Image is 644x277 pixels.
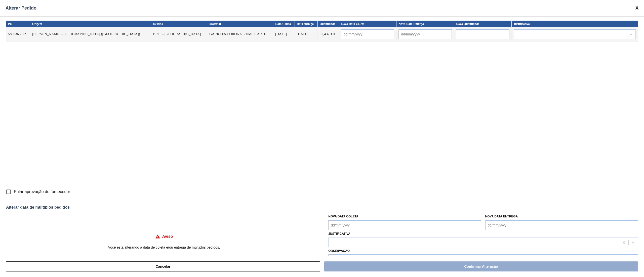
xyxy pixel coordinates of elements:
[207,21,273,27] th: Material
[30,27,151,41] td: [PERSON_NAME] - [GEOGRAPHIC_DATA] ([GEOGRAPHIC_DATA])
[207,27,273,41] td: GARRAFA CORONA 330ML S ARTE
[6,245,322,249] p: Você está alterando a data de coleta e/ou entrega de múltiplos pedidos.
[328,232,350,236] label: Justificativa
[339,21,397,27] th: Nova Data Coleta
[485,220,638,230] input: dd/mm/yyyy
[396,21,454,27] th: Nova Data Entrega
[6,6,36,11] span: Alterar Pedido
[151,21,207,27] th: Destino
[295,27,318,41] td: [DATE]
[485,215,518,218] label: Nova Data Entrega
[341,29,394,39] input: dd/mm/yyyy
[328,247,638,255] label: Observação
[14,189,70,195] span: Pular aprovação do fornecedor
[151,27,207,41] td: BR19 - [GEOGRAPHIC_DATA]
[6,261,320,271] button: Cancelar
[454,21,512,27] th: Nova Quantidade
[328,215,358,218] label: Nova Data Coleta
[273,27,295,41] td: [DATE]
[318,21,339,27] th: Quantidade
[328,220,481,230] input: dd/mm/yyyy
[295,21,318,27] th: Data entrega
[273,21,295,27] th: Data Coleta
[6,205,638,210] div: Alterar data de múltiplos pedidos
[512,21,638,27] th: Justificativa
[318,27,339,41] td: 82,432 TH
[6,21,30,27] th: PO
[30,21,151,27] th: Origem
[162,234,173,239] h4: Aviso
[6,27,30,41] td: 5800365922
[398,29,452,39] input: dd/mm/yyyy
